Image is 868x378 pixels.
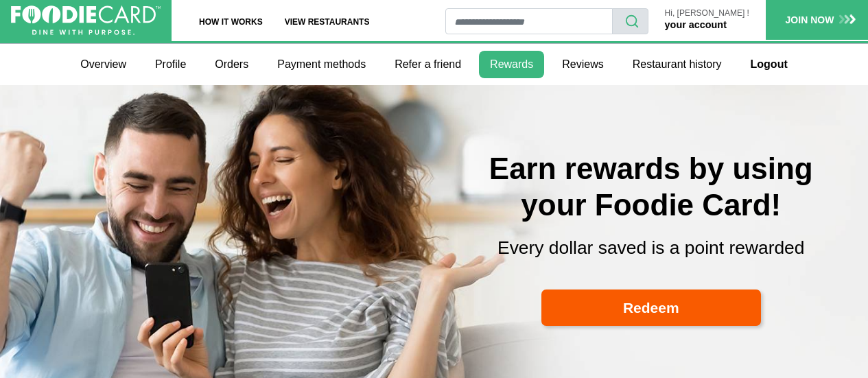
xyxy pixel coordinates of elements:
a: Logout [740,51,799,78]
a: Refer a friend [384,51,472,78]
p: Hi, [PERSON_NAME] ! [665,9,749,18]
a: Reviews [551,51,614,78]
img: FoodieCard; Eat, Drink, Save, Donate [11,5,161,36]
h2: Earn rewards by using your Foodie Card! [445,151,858,224]
p: Every dollar saved is a point rewarded [445,235,858,262]
a: Overview [69,51,137,78]
a: Restaurant history [622,51,733,78]
a: your account [665,19,727,30]
a: Orders [204,51,259,78]
a: Payment methods [266,51,377,78]
button: search [612,8,648,34]
a: Redeem [541,290,761,327]
input: restaurant search [445,8,612,34]
a: Profile [144,51,197,78]
a: Rewards [479,51,544,78]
